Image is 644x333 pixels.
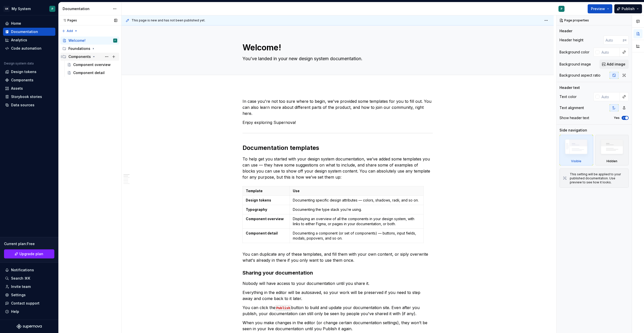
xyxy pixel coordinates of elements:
[243,320,433,332] p: When you make changes in the editor (or change certain documentation settings), they won’t be see...
[63,6,110,11] div: Documentation
[243,269,433,276] h3: Sharing your documentation
[60,37,119,45] a: Welcome!P
[561,7,562,11] div: P
[11,284,31,289] div: Invite team
[3,19,55,27] a: Home
[622,6,635,11] span: Publish
[614,4,642,13] button: Publish
[4,61,34,65] div: Design system data
[243,98,433,116] p: In case you're not too sure where to begin, we've provided some templates for you to fill out. Yo...
[60,45,119,53] div: Foundations
[65,69,119,77] a: Component detail
[3,68,55,76] a: Design tokens
[73,70,105,75] div: Component detail
[3,266,55,274] button: Notifications
[3,274,55,282] button: Search ⌘K
[559,115,589,120] div: Show header text
[246,207,267,212] strong: Typography
[623,38,627,42] p: px
[1,3,57,14] button: QKMy SystemP
[559,73,600,78] div: Background aspect ratio
[559,135,593,165] div: Visible
[11,268,34,273] div: Notifications
[11,46,42,51] div: Code automation
[559,38,583,43] div: Header height
[243,156,433,180] p: To help get you started with your design system documentation, we’ve added some templates you can...
[3,308,55,316] button: Help
[591,6,605,11] span: Preview
[19,251,43,256] span: Upgrade plan
[11,276,30,281] div: Search ⌘K
[12,6,31,11] div: My System
[3,28,55,36] a: Documentation
[11,86,23,91] div: Assets
[275,305,291,311] code: Publish
[3,93,55,101] a: Storybook stories
[3,299,55,307] button: Contact support
[293,231,420,241] p: Documenting a component (or set of components) — buttons, input fields, modals, popovers, and so on.
[68,46,90,51] div: Foundations
[243,280,433,286] p: Nobody will have access to your documentation until you share it.
[588,4,612,13] button: Preview
[599,92,620,101] input: Auto
[65,61,119,69] a: Component overview
[243,305,433,317] p: You can click the button to build and update your documentation site. Even after you publish, you...
[67,29,73,33] span: Add
[243,251,433,263] p: You can duplicate any of these templates, and fill them with your own content, or siply overwrite...
[60,18,77,22] div: Pages
[11,78,33,83] div: Components
[11,103,34,108] div: Data sources
[293,207,420,212] p: Documenting the type stack you’re using.
[293,188,420,193] p: Use
[246,198,271,202] strong: Design tokens
[11,69,36,74] div: Design tokens
[243,144,433,152] h2: Documentation templates
[243,289,433,302] p: Everything in the editor will be autosaved, so your work will be preserved if you need to step aw...
[595,135,629,165] div: Hidden
[115,38,116,43] div: P
[4,241,54,246] div: Current plan : Free
[3,76,55,84] a: Components
[246,231,278,235] strong: Component detail
[68,54,91,59] div: Components
[17,324,42,329] svg: Supernova Logo
[11,301,39,306] div: Contact support
[599,48,620,57] input: Auto
[60,27,79,35] button: Add
[559,94,577,99] div: Text color
[293,216,420,226] p: Displaying an overview of all the components in your design system, with links to either Figma, o...
[242,55,432,63] textarea: You’ve landed in your new design system documentation.
[4,249,54,258] button: Upgrade plan
[3,291,55,299] a: Settings
[293,198,420,203] p: Documenting specific design attributes — colors, shadows, radii, and so on.
[68,38,86,43] div: Welcome!
[73,62,111,67] div: Component overview
[60,37,119,77] div: Page tree
[3,101,55,109] a: Data sources
[607,159,617,163] div: Hidden
[559,128,587,133] div: Side navigation
[559,85,580,90] div: Header text
[559,28,572,34] div: Header
[603,36,623,45] input: Auto
[614,116,620,120] label: Yes
[52,7,53,11] div: P
[246,217,284,221] strong: Component overview
[559,50,589,55] div: Background color
[4,6,10,12] div: QK
[607,62,625,67] span: Add image
[242,42,432,54] textarea: Welcome!
[246,188,287,193] p: Template
[11,309,19,314] div: Help
[3,44,55,52] a: Code automation
[11,21,21,26] div: Home
[11,29,38,34] div: Documentation
[570,172,625,184] div: This setting will be applied to your published documentation. Use preview to see how it looks.
[3,36,55,44] a: Analytics
[571,159,581,163] div: Visible
[243,119,433,125] p: Enjoy exploring Supernova!
[132,18,205,22] span: This page is new and has not been published yet.
[3,84,55,92] a: Assets
[60,53,119,61] div: Components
